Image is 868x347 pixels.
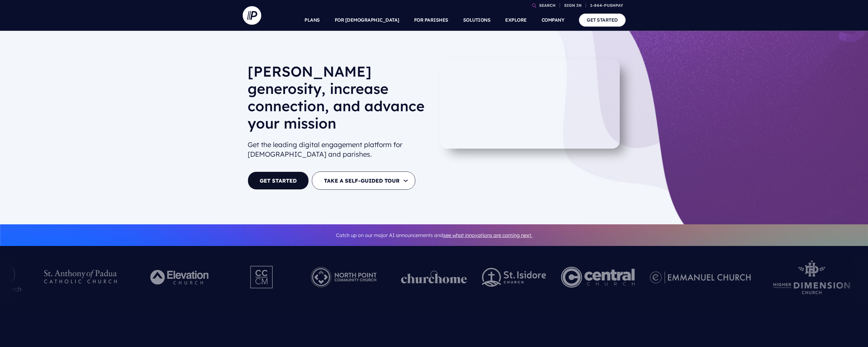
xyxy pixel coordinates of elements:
[301,260,386,294] img: Pushpay_Logo__NorthPoint
[237,260,286,294] img: Pushpay_Logo__CCM
[248,138,429,162] h2: Get the leading digital engagement platform for [DEMOGRAPHIC_DATA] and parishes.
[650,271,751,283] img: pp_logos_3
[304,9,320,31] a: PLANS
[138,260,223,294] img: Pushpay_Logo__Elevation
[579,14,626,26] a: GET STARTED
[505,9,527,31] a: EXPLORE
[335,9,399,31] a: FOR [DEMOGRAPHIC_DATA]
[561,260,635,294] img: Central Church Henderson NV
[443,232,532,238] a: see what innovations are coming next.
[414,9,448,31] a: FOR PARISHES
[38,260,123,294] img: Pushpay_Logo__StAnthony
[542,9,564,31] a: COMPANY
[765,260,858,294] img: HD-logo-white-2
[248,228,621,242] p: Catch up on our major AI announcements and
[248,63,429,137] h1: [PERSON_NAME] generosity, increase connection, and advance your mission
[248,171,309,190] a: GET STARTED
[482,268,546,287] img: pp_logos_2
[463,9,491,31] a: SOLUTIONS
[401,271,467,284] img: pp_logos_1
[312,171,415,190] button: TAKE A SELF-GUIDED TOUR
